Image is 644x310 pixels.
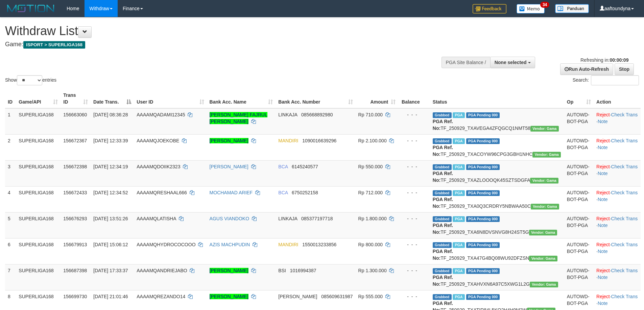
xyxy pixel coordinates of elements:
[63,190,87,195] span: 156672433
[358,190,383,195] span: Rp 712.000
[292,164,318,169] span: Copy 6145240577 to clipboard
[401,293,427,300] div: - - -
[594,134,641,160] td: · ·
[564,264,594,290] td: AUTOWD-BOT-PGA
[401,111,427,118] div: - - -
[615,63,634,75] a: Stop
[210,164,248,169] a: [PERSON_NAME]
[63,242,87,247] span: 156679913
[5,134,16,160] td: 2
[490,57,535,68] button: None selected
[430,134,564,160] td: TF_250929_TXACOYW96CPG3GBH1NHC
[430,212,564,238] td: TF_250929_TXA6N8DVSNVG8H24ST5G
[517,4,545,13] img: Button%20Memo.svg
[596,112,610,117] a: Reject
[210,190,253,195] a: MOCHAMAD ARIEF
[596,216,610,221] a: Reject
[16,108,61,135] td: SUPERLIGA168
[93,216,128,221] span: [DATE] 13:51:26
[358,164,383,169] span: Rp 550.000
[610,57,628,63] strong: 00:00:09
[5,41,423,48] h4: Game:
[540,2,549,8] span: 34
[93,268,128,273] span: [DATE] 17:33:37
[430,238,564,264] td: TF_250929_TXA47G4BQ08WU92DFZSN
[63,268,87,273] span: 156687398
[137,294,185,299] span: AAAAMQREZANDO14
[358,112,383,117] span: Rp 710.000
[453,268,464,274] span: Marked by aafsoycanthlai
[278,138,298,143] span: MANDIRI
[594,89,641,108] th: Action
[63,294,87,299] span: 156699730
[611,268,638,273] a: Check Trans
[598,249,608,254] a: Note
[16,264,61,290] td: SUPERLIGA168
[433,138,452,144] span: Grabbed
[63,138,87,143] span: 156672367
[453,242,464,248] span: Marked by aafsengchandara
[442,57,490,68] div: PGA Site Balance /
[5,160,16,186] td: 3
[433,145,453,157] b: PGA Ref. No:
[611,216,638,221] a: Check Trans
[495,60,527,65] span: None selected
[531,204,559,209] span: Vendor URL: https://trx31.1velocity.biz
[278,112,297,117] span: LINKAJA
[210,216,249,221] a: AGUS VIANDOKO
[5,75,56,85] label: Show entries
[591,75,639,85] input: Search:
[278,164,288,169] span: BCA
[611,242,638,247] a: Check Trans
[596,294,610,299] a: Reject
[433,190,452,196] span: Grabbed
[598,119,608,124] a: Note
[16,160,61,186] td: SUPERLIGA168
[207,89,276,108] th: Bank Acc. Name: activate to sort column ascending
[580,57,628,63] span: Refreshing in:
[290,268,316,273] span: Copy 1016994387 to clipboard
[598,145,608,150] a: Note
[358,294,383,299] span: Rp 555.000
[16,186,61,212] td: SUPERLIGA168
[611,294,638,299] a: Check Trans
[278,242,298,247] span: MANDIRI
[5,89,16,108] th: ID
[596,268,610,273] a: Reject
[466,112,500,118] span: PGA Pending
[453,190,464,196] span: Marked by aafsoycanthlai
[530,282,558,287] span: Vendor URL: https://trx31.1velocity.biz
[5,264,16,290] td: 7
[210,268,248,273] a: [PERSON_NAME]
[430,264,564,290] td: TF_250929_TXAHVXN6A97C5XWG1L2G
[210,242,250,247] a: AZIS MACHPUDIN
[466,190,500,196] span: PGA Pending
[5,238,16,264] td: 6
[91,89,134,108] th: Date Trans.: activate to sort column descending
[433,112,452,118] span: Grabbed
[532,152,561,158] span: Vendor URL: https://trx31.1velocity.biz
[453,294,464,300] span: Marked by aafchhiseyha
[93,242,128,247] span: [DATE] 15:06:12
[5,186,16,212] td: 4
[433,275,453,287] b: PGA Ref. No:
[301,216,333,221] span: Copy 085377197718 to clipboard
[611,190,638,195] a: Check Trans
[466,164,500,170] span: PGA Pending
[594,186,641,212] td: · ·
[401,137,427,144] div: - - -
[433,294,452,300] span: Grabbed
[433,171,453,183] b: PGA Ref. No:
[278,190,288,195] span: BCA
[596,242,610,247] a: Reject
[564,89,594,108] th: Op: activate to sort column ascending
[321,294,353,299] span: Copy 085609631987 to clipboard
[453,138,464,144] span: Marked by aafsengchandara
[210,138,248,143] a: [PERSON_NAME]
[564,108,594,135] td: AUTOWD-BOT-PGA
[598,223,608,228] a: Note
[598,197,608,202] a: Note
[594,108,641,135] td: · ·
[598,301,608,306] a: Note
[466,268,500,274] span: PGA Pending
